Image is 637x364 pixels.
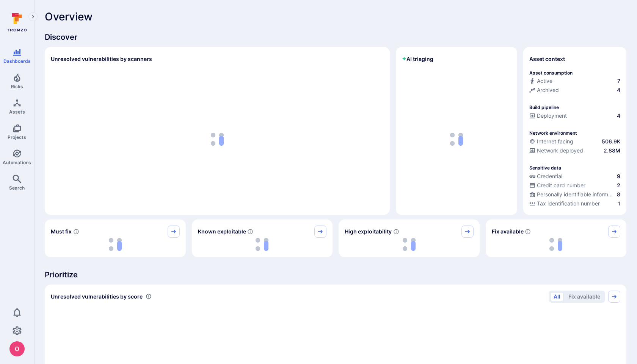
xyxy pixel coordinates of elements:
div: loading spinner [492,238,621,251]
div: Number of vulnerabilities in status 'Open' 'Triaged' and 'In process' grouped by score [146,292,152,300]
div: Evidence that the asset is packaged and deployed somewhere [529,147,620,156]
img: Loading... [109,238,122,251]
span: Credit card number [537,182,585,189]
button: Fix available [565,292,604,301]
span: 7 [617,77,620,85]
span: Discover [45,32,626,42]
span: Credential [537,173,562,180]
h2: AI triaging [402,55,433,63]
a: Deployment4 [529,112,620,120]
div: Network deployed [529,147,583,154]
div: Archived [529,86,559,94]
span: Fix available [492,228,524,235]
div: loading spinner [402,70,511,209]
svg: Confirmed exploitable by KEV [247,229,253,235]
span: Known exploitable [198,228,246,235]
img: ACg8ocJcCe-YbLxGm5tc0PuNRxmgP8aEm0RBXn6duO8aeMVK9zjHhw=s96-c [9,341,25,356]
img: Loading... [450,133,463,146]
a: Internet facing506.9K [529,138,620,145]
span: 9 [617,173,620,180]
span: Internet facing [537,138,573,145]
img: Loading... [211,133,224,146]
span: Personally identifiable information (PII) [537,191,615,198]
span: Assets [9,109,25,115]
svg: EPSS score ≥ 0.7 [393,229,399,235]
div: loading spinner [51,238,180,251]
span: 1 [618,200,620,207]
span: 4 [617,86,620,94]
span: Prioritize [45,269,626,280]
div: Active [529,77,552,85]
div: Configured deployment pipeline [529,112,620,121]
span: 4 [617,112,620,120]
h2: Unresolved vulnerabilities by scanners [51,55,152,63]
div: Internet facing [529,138,573,145]
img: Loading... [256,238,268,251]
div: Personally identifiable information (PII) [529,191,615,198]
span: 2.88M [604,147,620,154]
span: High exploitability [345,228,392,235]
a: Credit card number2 [529,182,620,189]
span: Active [537,77,552,85]
div: Tax identification number [529,200,600,207]
p: Network environment [529,130,577,136]
button: All [550,292,564,301]
div: Evidence indicative of processing tax identification numbers [529,200,620,209]
button: Expand navigation menu [28,12,38,21]
span: Archived [537,86,559,94]
span: 2 [617,182,620,189]
div: Credit card number [529,182,585,189]
svg: Vulnerabilities with fix available [525,229,531,235]
span: Projects [8,134,26,140]
span: Asset context [529,55,565,63]
div: Deployment [529,112,567,120]
span: Search [9,185,25,191]
i: Expand navigation menu [30,14,36,20]
svg: Risk score >=40 , missed SLA [73,229,79,235]
div: Code repository is archived [529,86,620,95]
div: Credential [529,173,562,180]
div: Evidence that an asset is internet facing [529,138,620,147]
div: Commits seen in the last 180 days [529,77,620,86]
span: Tax identification number [537,200,600,207]
span: Risks [11,84,23,89]
span: 8 [617,191,620,198]
span: Automations [3,160,31,165]
div: Evidence indicative of processing personally identifiable information [529,191,620,200]
div: Evidence indicative of handling user or service credentials [529,173,620,182]
a: Archived4 [529,86,620,94]
a: Tax identification number1 [529,200,620,207]
div: Must fix [45,219,186,257]
span: Unresolved vulnerabilities by score [51,293,143,300]
div: oleg malkov [9,341,25,356]
div: High exploitability [339,219,480,257]
span: Dashboards [3,58,31,64]
div: loading spinner [345,238,474,251]
p: Sensitive data [529,165,561,171]
p: Build pipeline [529,104,559,110]
span: Must fix [51,228,72,235]
span: Network deployed [537,147,583,154]
div: loading spinner [51,70,384,209]
div: Evidence indicative of processing credit card numbers [529,182,620,191]
div: Known exploitable [192,219,333,257]
a: Network deployed2.88M [529,147,620,154]
p: Asset consumption [529,70,573,76]
div: Fix available [486,219,627,257]
img: Loading... [403,238,416,251]
span: 506.9K [602,138,620,145]
a: Credential9 [529,173,620,180]
img: Loading... [549,238,562,251]
span: Overview [45,11,93,23]
span: Deployment [537,112,567,120]
a: Personally identifiable information (PII)8 [529,191,620,198]
a: Active7 [529,77,620,85]
div: loading spinner [198,238,327,251]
